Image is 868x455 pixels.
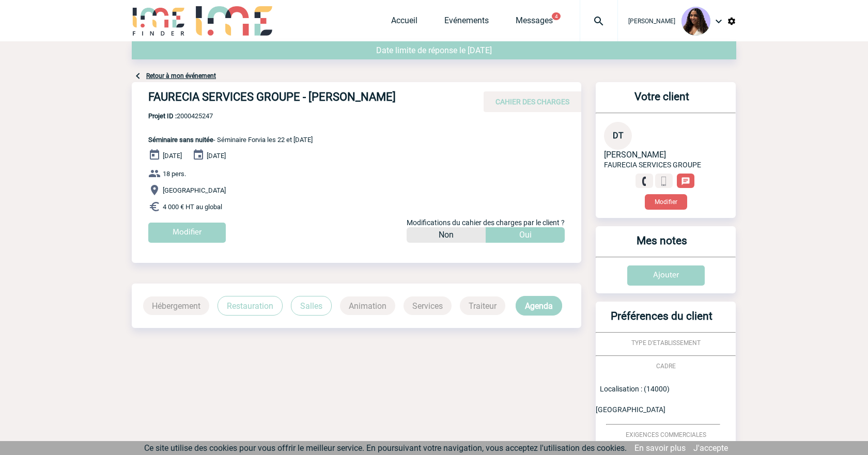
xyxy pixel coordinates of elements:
[516,15,553,30] a: Messages
[600,310,723,332] h3: Préférences du client
[144,443,627,453] span: Ce site utilise des cookies pour vous offrir le meilleur service. En poursuivant votre navigation...
[146,72,216,80] a: Retour à mon événement
[681,177,690,186] img: chat-24-px-w.png
[519,227,532,243] p: Oui
[376,45,492,55] span: Date limite de réponse le [DATE]
[163,152,182,160] span: [DATE]
[600,234,723,257] h3: Mes notes
[656,363,676,370] span: CADRE
[460,296,505,315] p: Traiteur
[148,112,177,120] b: Projet ID :
[613,131,624,140] span: DT
[163,186,226,194] span: [GEOGRAPHIC_DATA]
[604,161,701,169] span: FAURECIA SERVICES GROUPE
[207,152,226,160] span: [DATE]
[659,177,669,186] img: portable.png
[626,431,706,438] span: EXIGENCES COMMERCIALES
[604,150,666,160] span: [PERSON_NAME]
[631,339,701,347] span: TYPE D'ETABLISSEMENT
[439,227,454,243] p: Non
[552,12,561,20] button: 4
[163,170,186,178] span: 18 pers.
[218,296,283,316] p: Restauration
[495,98,569,106] span: CAHIER DES CHARGES
[444,15,489,30] a: Evénements
[634,443,686,453] a: En savoir plus
[628,18,675,25] span: [PERSON_NAME]
[148,136,213,144] span: Séminaire sans nuitée
[163,203,222,211] span: 4 000 € HT au global
[640,177,649,186] img: fixe.png
[681,7,710,36] img: 131234-0.jpg
[600,90,723,113] h3: Votre client
[143,296,209,315] p: Hébergement
[693,443,728,453] a: J'accepte
[407,218,565,227] span: Modifications du cahier des charges par le client ?
[148,90,458,108] h4: FAURECIA SERVICES GROUPE - [PERSON_NAME]
[596,385,670,414] span: Localisation : (14000) [GEOGRAPHIC_DATA]
[148,136,313,144] span: - Séminaire Forvia les 22 et [DATE]
[645,194,687,210] button: Modifier
[148,223,226,243] input: Modifier
[627,265,705,286] input: Ajouter
[340,296,395,315] p: Animation
[404,296,452,315] p: Services
[516,296,562,316] p: Agenda
[291,296,332,316] p: Salles
[148,112,313,120] span: 2000425247
[391,15,417,30] a: Accueil
[132,6,185,36] img: IME-Finder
